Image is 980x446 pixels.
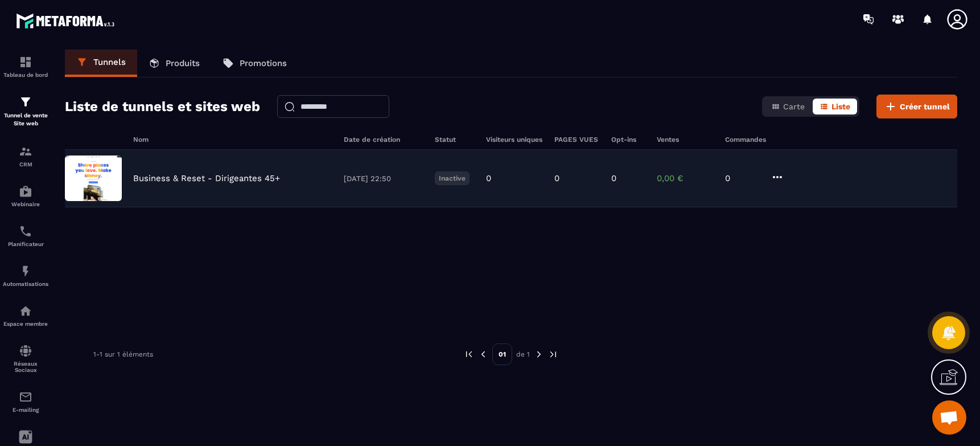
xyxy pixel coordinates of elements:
img: next [534,349,544,359]
p: Automatisations [3,281,48,287]
a: schedulerschedulerPlanificateur [3,216,48,256]
img: prev [464,349,474,359]
p: de 1 [516,350,530,359]
p: 0,00 € [657,173,714,183]
img: prev [478,349,488,359]
h6: Date de création [344,136,423,144]
img: formation [19,145,32,158]
img: social-network [19,344,32,358]
h2: Liste de tunnels et sites web [65,95,260,118]
button: Créer tunnel [876,95,957,118]
p: Webinaire [3,201,48,207]
a: Produits [137,50,211,77]
h6: Nom [133,136,332,144]
p: Planificateur [3,241,48,247]
h6: PAGES VUES [554,136,600,144]
img: email [19,390,32,404]
a: Promotions [211,50,298,77]
img: formation [19,55,32,69]
a: social-networksocial-networkRéseaux Sociaux [3,335,48,382]
span: Carte [783,102,805,111]
img: next [548,349,558,359]
img: scheduler [19,224,32,238]
img: automations [19,264,32,278]
a: emailemailE-mailing [3,382,48,422]
h6: Commandes [725,136,766,144]
h6: Ventes [657,136,714,144]
p: 0 [611,173,616,183]
a: automationsautomationsWebinaire [3,176,48,216]
a: formationformationCRM [3,136,48,176]
a: automationsautomationsEspace membre [3,296,48,335]
h6: Opt-ins [611,136,645,144]
p: 1-1 sur 1 éléments [93,350,153,358]
p: 0 [725,173,759,183]
img: image [65,156,122,201]
div: Ouvrir le chat [932,400,966,435]
a: automationsautomationsAutomatisations [3,256,48,296]
h6: Statut [435,136,475,144]
a: Tunnels [65,50,137,77]
p: E-mailing [3,407,48,413]
a: formationformationTableau de bord [3,47,48,87]
span: Créer tunnel [900,101,950,112]
button: Carte [764,99,812,114]
p: Inactive [435,171,470,185]
a: formationformationTunnel de vente Site web [3,87,48,136]
p: Promotions [240,58,287,68]
p: 0 [554,173,559,183]
p: Réseaux Sociaux [3,361,48,373]
p: Tunnel de vente Site web [3,112,48,128]
p: [DATE] 22:50 [344,174,423,183]
p: CRM [3,161,48,167]
p: 01 [492,343,512,365]
p: 0 [486,173,491,183]
img: automations [19,304,32,318]
span: Liste [831,102,850,111]
p: Produits [166,58,200,68]
p: Tableau de bord [3,72,48,78]
p: Tunnels [93,57,126,67]
p: Business & Reset - Dirigeantes 45+ [133,173,280,183]
img: automations [19,185,32,198]
img: formation [19,95,32,109]
button: Liste [813,99,857,114]
p: Espace membre [3,321,48,327]
img: logo [16,10,118,31]
h6: Visiteurs uniques [486,136,543,144]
